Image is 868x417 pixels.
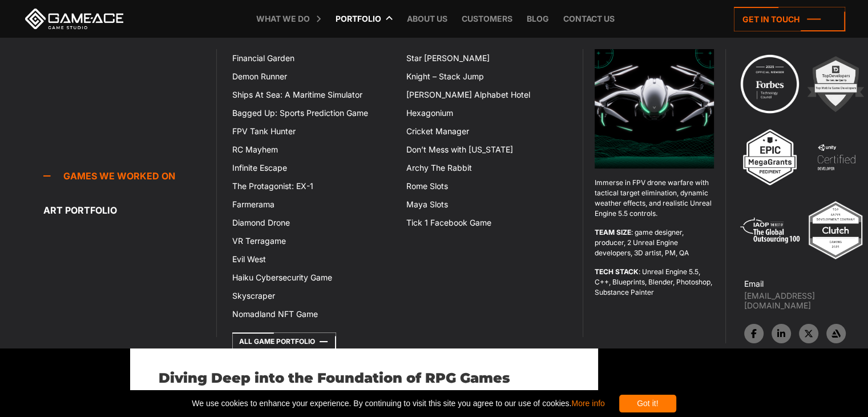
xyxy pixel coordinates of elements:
a: Knight – Stack Jump [399,67,574,86]
a: VR Terragame [225,232,399,250]
a: Maya Slots [399,195,574,214]
a: Skyscraper [225,287,399,305]
a: FPV Tank Hunter [225,122,399,141]
a: Star [PERSON_NAME] [399,49,574,67]
span: We use cookies to enhance your experience. By continuing to visit this site you agree to our use ... [192,395,604,412]
a: Farmerama [225,195,399,214]
strong: Email [744,279,764,288]
a: Demon Runner [225,67,399,86]
a: Financial Garden [225,49,399,67]
a: More info [571,399,604,408]
a: The Protagonist: EX-1 [225,177,399,195]
img: 4 [805,126,867,189]
a: Infinite Escape [225,159,399,177]
img: 2 [804,53,867,115]
p: Immerse in FPV drone warfare with tactical target elimination, dynamic weather effects, and reali... [595,178,714,219]
a: Haiku Cybersecurity Game [225,268,399,287]
img: Technology council badge program ace 2025 game ace [738,53,801,115]
a: Ships At Sea: A Maritime Simulator [225,86,399,104]
a: Cricket Manager [399,122,574,141]
a: [EMAIL_ADDRESS][DOMAIN_NAME] [744,291,868,310]
img: 5 [738,199,801,262]
p: : Unreal Engine 5.5, C++, Blueprints, Blender, Photoshop, Substance Painter [595,267,714,298]
img: Fpv tank hunter top menu [595,49,714,169]
strong: TECH STACK [595,267,639,276]
a: RC Mayhem [225,141,399,159]
a: Diamond Drone [225,214,399,232]
p: : game designer, producer, 2 Unreal Engine developers, 3D artist, PM, QA [595,227,714,258]
a: Don’t Mess with [US_STATE] [399,141,574,159]
a: Hexagonium [399,104,574,122]
h2: Diving Deep into the Foundation of RPG Games [159,371,570,386]
a: Nomadland NFT Game [225,305,399,323]
img: Top ar vr development company gaming 2025 game ace [804,199,867,262]
a: Get in touch [734,7,845,31]
a: Tick 1 Facebook Game [399,214,574,232]
img: 3 [738,126,801,189]
a: All Game Portfolio [232,332,336,351]
a: [PERSON_NAME] Alphabet Hotel [399,86,574,104]
strong: TEAM SIZE [595,228,631,236]
a: Evil West [225,250,399,268]
a: Archy The Rabbit [399,159,574,177]
a: Games we worked on [43,165,216,187]
div: Got it! [619,395,676,412]
a: Bagged Up: Sports Prediction Game [225,104,399,122]
a: Art portfolio [43,199,216,222]
a: Rome Slots [399,177,574,195]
